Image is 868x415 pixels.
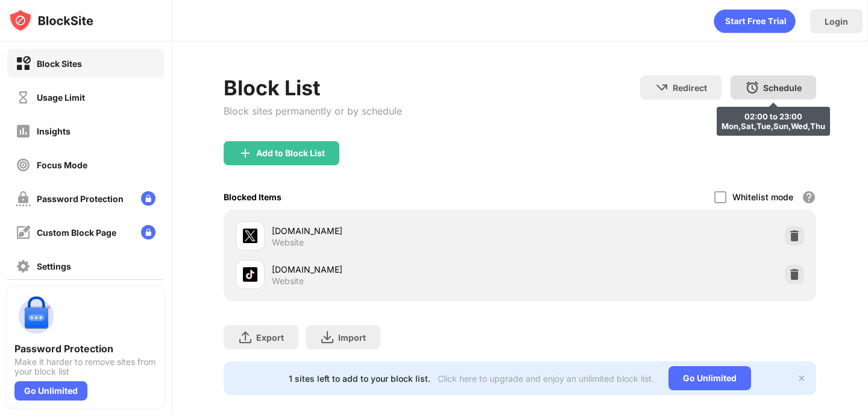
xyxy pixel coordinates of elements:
[37,194,124,204] div: Password Protection
[37,92,85,103] div: Usage Limit
[141,191,156,206] img: lock-menu.svg
[732,192,793,202] div: Whitelist mode
[16,124,31,139] img: insights-off.svg
[14,357,157,376] div: Make it harder to remove sites from your block list
[722,112,825,121] div: 02:00 to 23:00
[256,332,284,343] div: Export
[256,148,325,158] div: Add to Block List
[224,75,402,100] div: Block List
[16,56,31,71] img: block-on.svg
[722,121,825,131] div: Mon,Sat,Tue,Sun,Wed,Thu
[37,160,87,170] div: Focus Mode
[243,267,257,282] img: favicons
[16,90,31,105] img: time-usage-off.svg
[37,261,71,271] div: Settings
[14,381,87,401] div: Go Unlimited
[16,191,31,206] img: password-protection-off.svg
[289,373,430,384] div: 1 sites left to add to your block list.
[16,157,31,173] img: focus-off.svg
[224,192,281,202] div: Blocked Items
[825,16,848,27] div: Login
[16,259,31,274] img: settings-off.svg
[668,366,751,390] div: Go Unlimited
[272,237,304,248] div: Website
[37,126,71,136] div: Insights
[141,225,156,239] img: lock-menu.svg
[797,373,807,383] img: x-button.svg
[243,229,257,243] img: favicons
[224,105,402,117] div: Block sites permanently or by schedule
[338,332,366,343] div: Import
[272,276,304,287] div: Website
[763,83,802,93] div: Schedule
[37,227,116,238] div: Custom Block Page
[673,83,707,93] div: Redirect
[272,224,520,237] div: [DOMAIN_NAME]
[714,9,796,33] div: animation
[272,263,520,276] div: [DOMAIN_NAME]
[8,8,93,33] img: logo-blocksite.svg
[37,59,82,69] div: Block Sites
[14,294,58,338] img: push-password-protection.svg
[16,225,31,240] img: customize-block-page-off.svg
[14,343,157,355] div: Password Protection
[438,373,654,384] div: Click here to upgrade and enjoy an unlimited block list.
